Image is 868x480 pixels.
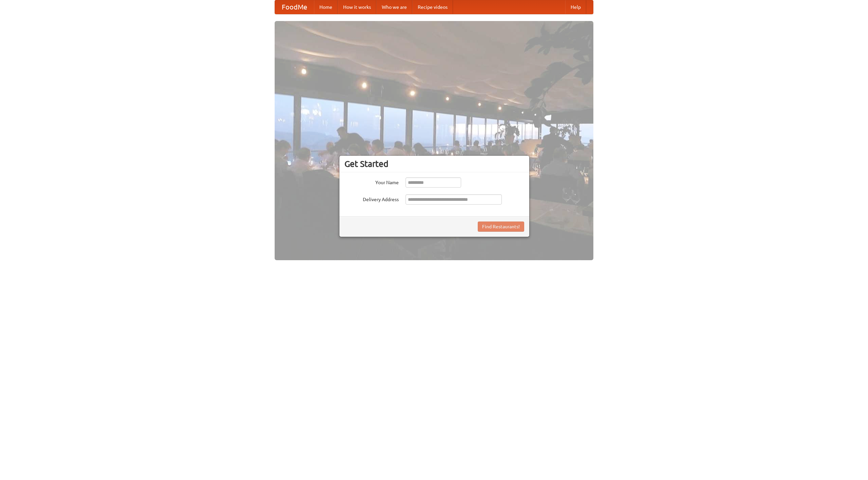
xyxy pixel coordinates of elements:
a: Help [565,0,586,14]
button: Find Restaurants! [478,222,524,232]
a: FoodMe [275,0,314,14]
label: Your Name [344,177,399,186]
a: Home [314,0,338,14]
h3: Get Started [344,159,524,169]
a: How it works [338,0,376,14]
label: Delivery Address [344,194,399,203]
a: Recipe videos [412,0,453,14]
a: Who we are [376,0,412,14]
